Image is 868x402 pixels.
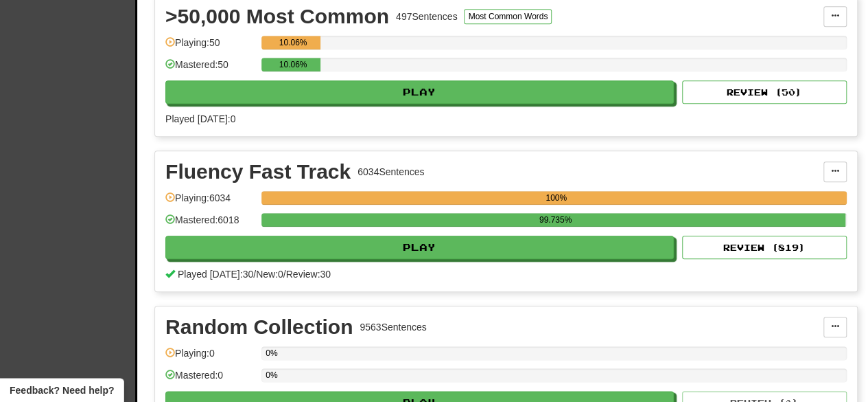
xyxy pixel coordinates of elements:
div: Fluency Fast Track [165,161,351,182]
div: Playing: 6034 [165,191,255,214]
div: Playing: 0 [165,346,255,369]
span: New: 0 [256,269,283,280]
div: 10.06% [266,58,320,71]
div: Mastered: 6018 [165,213,255,236]
button: Review (819) [682,236,847,259]
div: >50,000 Most Common [165,6,389,27]
div: 6034 Sentences [357,165,424,179]
span: Review: 30 [286,269,331,280]
button: Review (50) [682,80,847,104]
div: 99.735% [266,213,845,227]
span: Played [DATE]: 0 [165,113,235,124]
div: Random Collection [165,317,353,337]
span: / [253,269,256,280]
span: Played [DATE]: 30 [178,269,253,280]
span: Open feedback widget [10,383,114,397]
div: 9563 Sentences [360,320,426,334]
span: / [283,269,286,280]
div: 10.06% [266,36,320,49]
button: Most Common Words [464,9,552,24]
div: Mastered: 50 [165,58,255,80]
div: Playing: 50 [165,36,255,58]
button: Play [165,236,674,259]
div: 497 Sentences [396,10,458,23]
button: Play [165,80,674,104]
div: 100% [266,191,847,205]
div: Mastered: 0 [165,368,255,391]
